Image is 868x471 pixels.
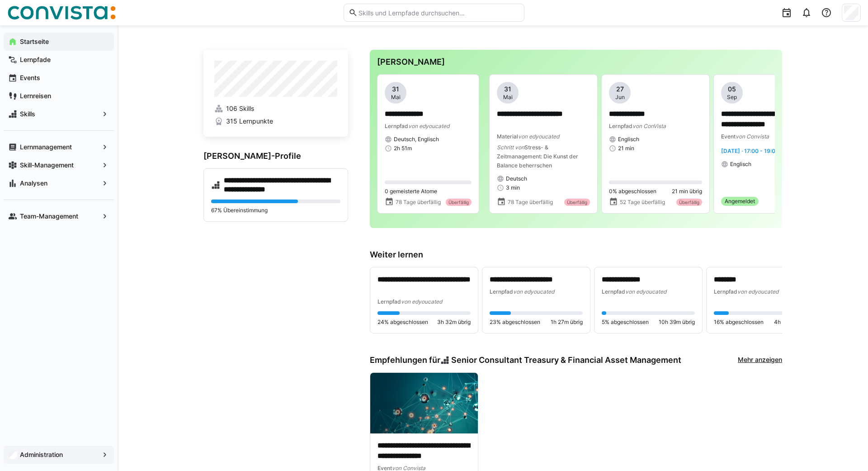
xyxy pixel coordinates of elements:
span: Deutsch, Englisch [394,136,439,143]
span: Mai [503,94,513,101]
span: Angemeldet [725,198,755,205]
div: Überfällig [446,199,472,206]
span: Englisch [618,136,639,143]
span: 0 gemeisterte Atome [385,188,437,195]
span: 05 [728,85,736,94]
a: Mehr anzeigen [738,355,782,365]
span: von edyoucated [625,288,666,295]
span: Mai [391,94,401,101]
span: 0% abgeschlossen [609,188,656,195]
h3: Weiter lernen [370,250,782,260]
span: Jun [615,94,625,101]
span: von ConVista [632,123,666,129]
span: 52 Tage überfällig [620,199,665,206]
span: 21 min [618,145,634,152]
img: image [370,373,478,433]
span: Lernpfad [714,288,737,295]
span: Lernpfad [490,288,513,295]
div: Überfällig [564,199,590,206]
div: Überfällig [676,199,702,206]
span: Deutsch [506,175,527,182]
h3: [PERSON_NAME] [377,57,775,67]
span: Schritt von [497,144,524,151]
span: 2h 51m [394,145,412,152]
span: 5% abgeschlossen [602,319,649,326]
span: 3 min [506,184,520,191]
span: Lernpfad [609,123,632,129]
span: 16% abgeschlossen [714,319,764,326]
span: von edyoucated [518,133,559,140]
span: 4h 31m übrig [774,319,807,326]
span: Stress- & Zeitmanagement: Die Kunst der Balance beherrschen [497,144,578,169]
span: Lernpfad [385,123,408,129]
span: von edyoucated [408,123,449,129]
span: 78 Tage überfällig [396,199,441,206]
h3: [PERSON_NAME]-Profile [203,151,348,161]
span: von edyoucated [737,288,778,295]
span: Senior Consultant Treasury & Financial Asset Management [451,355,681,365]
p: 67% Übereinstimmung [211,207,340,214]
h3: Empfehlungen für [370,355,681,365]
span: Englisch [730,161,751,168]
input: Skills und Lernpfade durchsuchen… [358,9,519,17]
span: 31 [392,85,399,94]
span: 23% abgeschlossen [490,319,540,326]
span: 315 Lernpunkte [226,117,273,126]
span: 1h 27m übrig [551,319,583,326]
span: 31 [504,85,511,94]
span: 106 Skills [226,104,254,113]
span: von Convista [736,133,769,140]
span: von edyoucated [401,298,442,305]
span: 3h 32m übrig [437,319,471,326]
span: Event [721,133,736,140]
span: 27 [616,85,624,94]
span: 21 min übrig [672,188,702,195]
span: [DATE] · 17:00 - 19:00 [721,147,779,154]
span: von edyoucated [513,288,554,295]
span: Sep [727,94,737,101]
span: 10h 39m übrig [659,319,695,326]
span: 24% abgeschlossen [377,319,428,326]
a: 106 Skills [214,104,337,113]
span: Lernpfad [377,298,401,305]
span: Material [497,133,518,140]
span: 78 Tage überfällig [508,199,553,206]
span: Lernpfad [602,288,625,295]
